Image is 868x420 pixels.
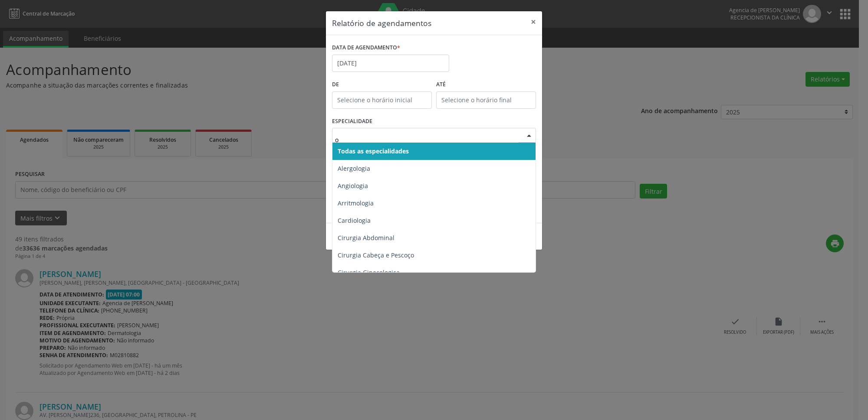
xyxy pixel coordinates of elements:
[332,91,432,109] input: Selecione o horário inicial
[338,234,395,242] span: Cirurgia Abdominal
[332,55,449,72] input: Selecione uma data ou intervalo
[525,11,542,33] button: Close
[332,115,372,128] label: ESPECIALIDADE
[332,41,400,55] label: DATA DE AGENDAMENTO
[338,251,414,259] span: Cirurgia Cabeça e Pescoço
[338,182,368,190] span: Angiologia
[338,199,374,207] span: Arritmologia
[335,131,518,148] input: Seleciona uma especialidade
[338,216,371,225] span: Cardiologia
[332,78,432,91] label: De
[338,164,370,173] span: Alergologia
[338,147,409,155] span: Todas as especialidades
[332,17,431,29] h5: Relatório de agendamentos
[338,268,400,277] span: Cirurgia Ginecologica
[436,78,536,91] label: ATÉ
[436,91,536,109] input: Selecione o horário final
